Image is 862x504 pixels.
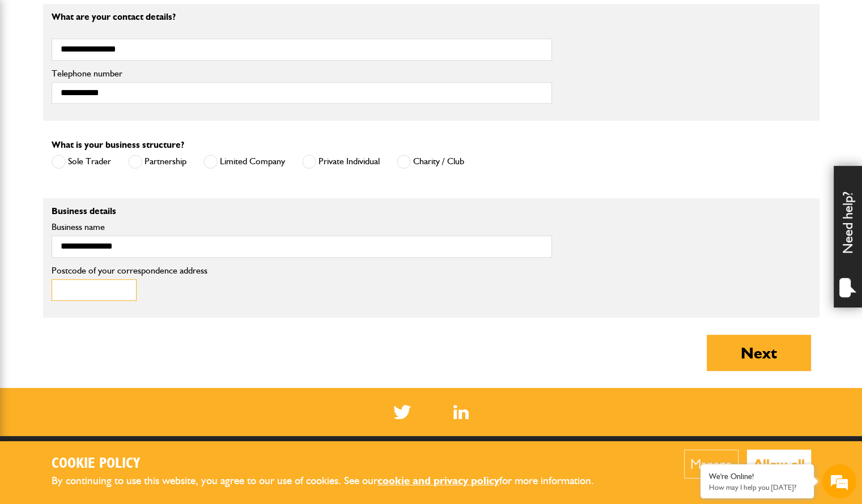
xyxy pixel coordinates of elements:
[684,450,738,479] button: Manage
[393,405,411,419] img: Twitter
[203,155,285,169] label: Limited Company
[52,455,613,473] h2: Cookie Policy
[52,266,224,275] label: Postcode of your correspondence address
[186,6,213,33] div: Minimize live chat window
[15,205,207,339] textarea: Type your message and hit 'Enter'
[747,450,811,479] button: Allow all
[52,140,184,150] label: What is your business structure?
[52,155,111,169] label: Sole Trader
[15,172,207,197] input: Enter your phone number
[52,223,552,232] label: Business name
[453,405,469,419] a: LinkedIn
[15,105,207,130] input: Enter your last name
[377,474,499,487] a: cookie and privacy policy
[302,155,380,169] label: Private Individual
[52,12,552,22] p: What are your contact details?
[52,69,552,78] label: Telephone number
[397,155,464,169] label: Charity / Club
[709,472,805,481] div: We're Online!
[128,155,186,169] label: Partnership
[154,349,206,364] em: Start Chat
[19,63,48,79] img: d_20077148190_company_1631870298795_20077148190
[707,335,811,371] button: Next
[834,166,862,307] div: Need help?
[709,483,805,492] p: How may I help you today?
[453,405,469,419] img: Linked In
[15,138,207,163] input: Enter your email address
[52,207,552,216] p: Business details
[59,63,190,78] div: Chat with us now
[52,472,613,490] p: By continuing to use this website, you agree to our use of cookies. See our for more information.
